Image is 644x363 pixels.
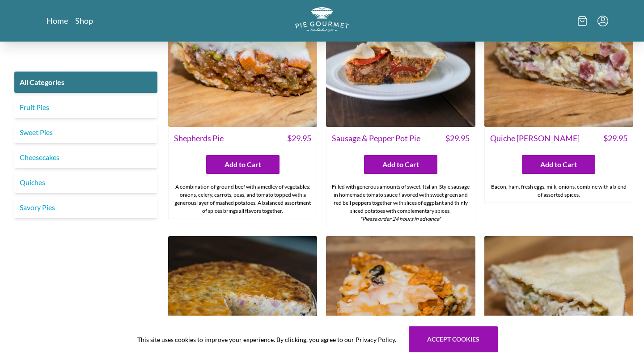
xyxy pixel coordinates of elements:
a: Logo [295,7,349,34]
div: Filled with generous amounts of sweet, Italian-Style sausage in homemade tomato sauce flavored wi... [326,179,475,227]
div: Bacon, ham, fresh eggs, milk, onions, combine with a blend of assorted spices. [485,179,633,203]
span: Add to Cart [382,159,419,170]
span: Add to Cart [225,159,261,170]
button: Add to Cart [522,155,595,174]
button: Accept cookies [409,326,498,352]
em: *Please order 24 hours in advance* [360,215,441,222]
a: Sweet Pies [14,122,157,143]
a: Cheesecakes [14,147,157,168]
img: logo [295,7,349,32]
span: This site uses cookies to improve your experience. By clicking, you agree to our Privacy Policy. [137,335,396,344]
div: A combination of ground beef with a medley of vegetables: onions, celery, carrots, peas, and toma... [169,179,317,219]
a: Quiches [14,172,157,193]
button: Add to Cart [206,155,280,174]
a: Savory Pies [14,197,157,218]
span: Add to Cart [540,159,577,170]
span: $ 29.95 [287,132,311,144]
span: Shepherds Pie [174,132,224,144]
span: Quiche [PERSON_NAME] [490,132,580,144]
a: Fruit Pies [14,97,157,118]
button: Menu [597,16,608,26]
a: All Categories [14,72,157,93]
button: Add to Cart [364,155,437,174]
span: $ 29.95 [603,132,627,144]
span: Sausage & Pepper Pot Pie [332,132,420,144]
span: $ 29.95 [445,132,470,144]
a: Home [47,15,68,26]
a: Shop [75,15,93,26]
